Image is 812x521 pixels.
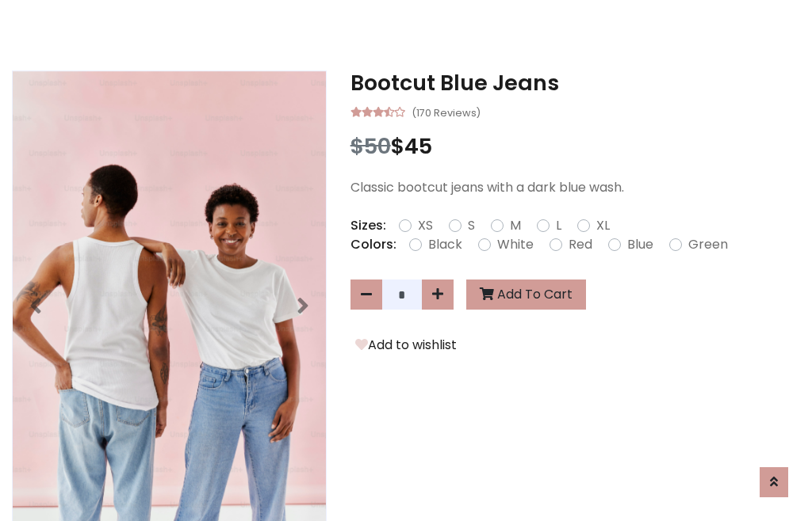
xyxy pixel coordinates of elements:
label: Red [569,235,592,254]
span: $50 [350,131,391,161]
button: Add To Cart [466,280,586,310]
label: S [468,216,475,235]
label: L [556,216,561,235]
small: (170 Reviews) [412,102,481,121]
label: White [497,235,534,254]
p: Classic bootcut jeans with a dark blue wash. [350,178,800,197]
p: Colors: [350,235,396,254]
p: Sizes: [350,216,386,235]
span: 45 [404,131,432,161]
button: Add to wishlist [350,335,462,356]
h3: $ [350,134,800,159]
label: Blue [627,235,653,254]
label: XL [596,216,610,235]
label: Green [688,235,728,254]
label: Black [428,235,462,254]
label: XS [418,216,433,235]
label: M [510,216,521,235]
h3: Bootcut Blue Jeans [350,70,800,96]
